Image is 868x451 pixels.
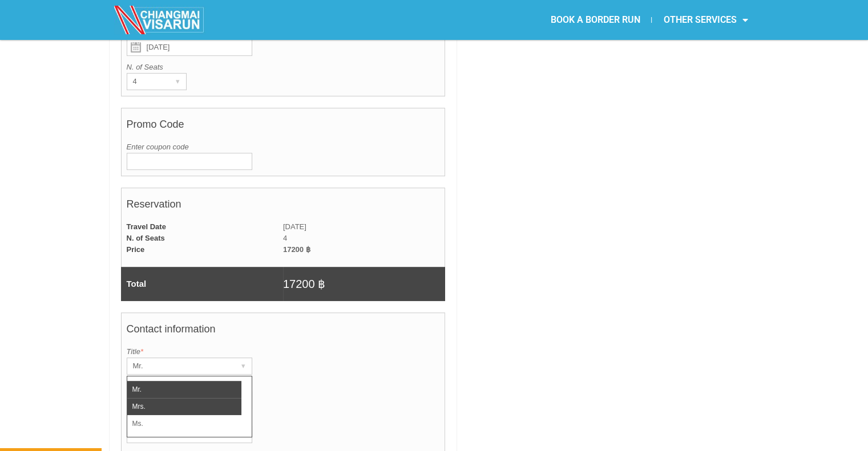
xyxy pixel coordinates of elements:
a: OTHER SERVICES [652,7,759,33]
td: [DATE] [283,221,445,233]
label: First name [127,380,440,392]
label: Last name [127,415,440,426]
li: Mr. [127,381,241,398]
td: Price [121,244,283,255]
h4: Promo Code [127,113,440,141]
td: N. of Seats [121,233,283,244]
div: ▾ [170,74,186,90]
nav: Menu [434,7,759,33]
div: 4 [127,74,164,90]
div: Mr. [127,358,230,374]
td: 4 [283,233,445,244]
h4: Contact information [127,318,440,346]
li: Ms. [127,415,241,432]
div: ▾ [236,358,252,374]
td: Total [121,267,283,301]
a: BOOK A BORDER RUN [539,7,651,33]
td: 17200 ฿ [283,244,445,255]
h4: Reservation [127,193,440,221]
label: Enter coupon code [127,141,440,153]
td: Travel Date [121,221,283,233]
li: Mrs. [127,398,241,415]
label: N. of Seats [127,62,440,73]
label: Title [127,346,440,357]
td: 17200 ฿ [283,267,445,301]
